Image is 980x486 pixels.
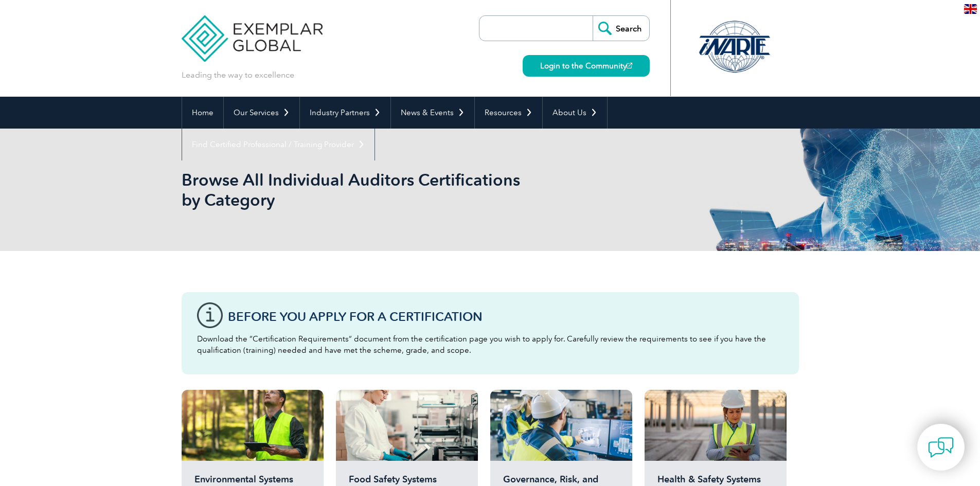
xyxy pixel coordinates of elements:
[182,129,375,160] a: Find Certified Professional / Training Provider
[300,97,390,129] a: Industry Partners
[391,97,474,129] a: News & Events
[593,16,649,41] input: Search
[523,55,650,77] a: Login to the Community
[928,435,954,460] img: contact-chat.png
[627,63,632,68] img: open_square.png
[182,97,223,129] a: Home
[224,97,299,129] a: Our Services
[197,333,783,356] p: Download the “Certification Requirements” document from the certification page you wish to apply ...
[543,97,607,129] a: About Us
[964,4,977,14] img: en
[182,170,577,210] h1: Browse All Individual Auditors Certifications by Category
[475,97,542,129] a: Resources
[228,310,783,323] h3: Before You Apply For a Certification
[182,69,294,81] p: Leading the way to excellence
